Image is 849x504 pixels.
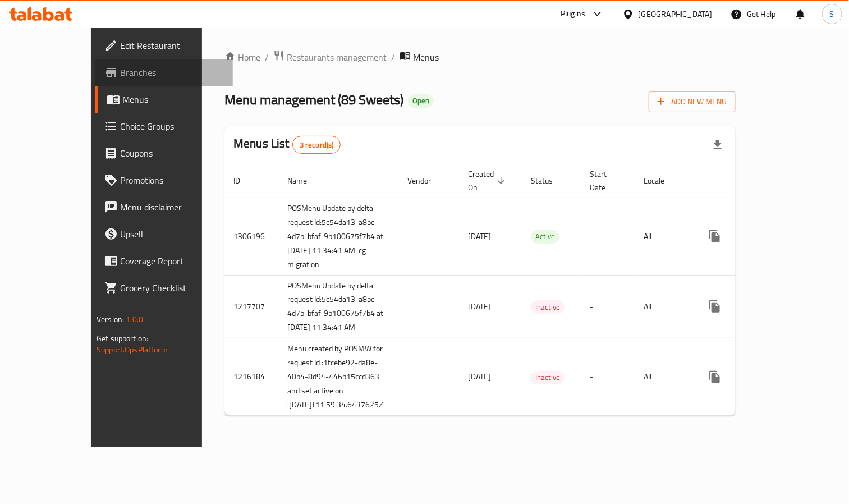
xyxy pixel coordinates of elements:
[287,174,322,187] span: Name
[120,146,224,160] span: Coupons
[635,275,692,338] td: All
[531,371,565,384] div: Inactive
[531,230,559,244] div: Active
[224,87,403,112] span: Menu management ( 89 Sweets )
[278,338,398,416] td: Menu created by POSMW for request Id :1fcebe92-da8e-40b4-8d94-446b15ccd363 and set active on '[DA...
[122,93,224,106] span: Menus
[120,227,224,241] span: Upsell
[561,7,585,21] div: Plugins
[408,96,434,106] span: Open
[581,338,635,416] td: -
[120,39,224,52] span: Edit Restaurant
[97,312,124,327] span: Version:
[639,8,713,20] div: [GEOGRAPHIC_DATA]
[224,338,278,416] td: 1216184
[126,312,143,327] span: 1.0.0
[468,229,491,244] span: [DATE]
[120,281,224,295] span: Grocery Checklist
[278,275,398,338] td: POSMenu Update by delta request Id:5c54da13-a8bc-4d7b-bfaf-9b100675f7b4 at [DATE] 11:34:41 AM
[830,8,834,20] span: S
[701,223,728,250] button: more
[120,254,224,268] span: Coverage Report
[728,223,755,250] button: Change Status
[728,364,755,391] button: Change Status
[224,164,818,416] table: enhanced table
[531,371,565,384] span: Inactive
[224,51,260,64] a: Home
[635,198,692,275] td: All
[635,338,692,416] td: All
[120,173,224,187] span: Promotions
[224,198,278,275] td: 1306196
[581,275,635,338] td: -
[590,167,621,194] span: Start Date
[95,140,233,167] a: Coupons
[224,50,736,65] nav: breadcrumb
[468,369,491,384] span: [DATE]
[292,136,341,154] div: Total records count
[95,86,233,113] a: Menus
[658,95,727,109] span: Add New Menu
[407,174,446,187] span: Vendor
[95,167,233,194] a: Promotions
[95,274,233,301] a: Grocery Checklist
[704,131,731,158] div: Export file
[728,293,755,320] button: Change Status
[95,32,233,59] a: Edit Restaurant
[701,364,728,391] button: more
[120,66,224,79] span: Branches
[273,50,387,65] a: Restaurants management
[701,293,728,320] button: more
[531,301,565,314] span: Inactive
[95,59,233,86] a: Branches
[531,174,567,187] span: Status
[644,174,679,187] span: Locale
[531,230,559,243] span: Active
[233,135,341,154] h2: Menus List
[224,275,278,338] td: 1217707
[278,198,398,275] td: POSMenu Update by delta request Id:5c54da13-a8bc-4d7b-bfaf-9b100675f7b4 at [DATE] 11:34:41 AM-cg ...
[468,167,508,194] span: Created On
[649,91,736,112] button: Add New Menu
[233,174,255,187] span: ID
[581,198,635,275] td: -
[120,200,224,214] span: Menu disclaimer
[287,51,387,64] span: Restaurants management
[120,120,224,133] span: Choice Groups
[95,221,233,248] a: Upsell
[413,51,439,64] span: Menus
[408,94,434,108] div: Open
[391,51,395,64] li: /
[95,194,233,221] a: Menu disclaimer
[293,140,341,150] span: 3 record(s)
[97,342,168,357] a: Support.OpsPlatform
[468,299,491,314] span: [DATE]
[95,113,233,140] a: Choice Groups
[97,331,148,346] span: Get support on:
[95,248,233,274] a: Coverage Report
[692,164,818,198] th: Actions
[265,51,269,64] li: /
